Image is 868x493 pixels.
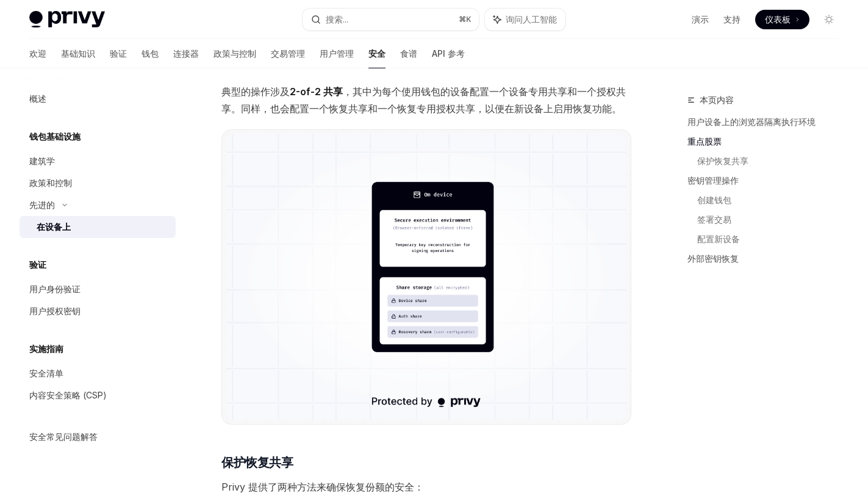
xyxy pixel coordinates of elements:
[226,134,626,420] img: 钱包密钥在设备执行中共享
[29,431,98,442] font: 安全常见问题解答
[271,39,305,68] a: 交易管理
[221,85,290,98] font: 典型的操作涉及
[142,39,159,68] a: 钱包
[20,362,176,384] a: 安全清单
[368,39,386,68] a: 安全
[506,14,557,24] font: 询问人工智能
[687,136,722,146] font: 重点股票
[320,39,354,68] a: 用户管理
[700,95,734,105] font: 本页内容
[173,39,199,68] a: 连接器
[400,39,417,68] a: 食谱
[697,210,848,229] a: 签署交易
[697,190,848,210] a: 创建钱包
[697,234,740,244] font: 配置新设备
[61,48,95,59] font: 基础知识
[432,48,465,59] font: API 参考
[20,150,176,172] a: 建筑学
[692,13,709,26] a: 演示
[687,132,848,151] a: 重点股票
[142,48,159,59] font: 钱包
[37,221,71,232] font: 在设备上
[819,10,839,29] button: 切换暗模式
[61,39,95,68] a: 基础知识
[221,85,626,115] font: ，其中为每个使用钱包的设备配置一个设备专用共享和一个授权共享。同样，也会配置一个恢复共享和一个恢复专用授权共享，以便在新设备上启用恢复功能。
[20,172,176,194] a: 政策和控制
[326,14,348,24] font: 搜索...
[697,151,848,171] a: 保护恢复共享
[755,10,809,29] a: 仪表板
[687,112,848,132] a: 用户设备上的浏览器隔离执行环境
[29,259,46,270] font: 验证
[221,455,293,470] font: 保护恢复共享
[29,178,72,188] font: 政策和控制
[271,48,305,59] font: 交易管理
[29,156,55,166] font: 建筑学
[697,195,731,205] font: 创建钱包
[29,390,107,400] font: 内容安全策略 (CSP)
[687,253,739,264] font: 外部密钥恢复
[432,39,465,68] a: API 参考
[173,48,199,59] font: 连接器
[320,48,354,59] font: 用户管理
[29,131,81,142] font: 钱包基础设施
[697,214,731,225] font: 签署交易
[29,344,63,354] font: 实施指南
[29,48,46,59] font: 欢迎
[213,48,256,59] font: 政策与控制
[221,481,424,493] font: Privy 提供了两种方法来确保恢复份额的安全：
[29,200,55,210] font: 先进的
[29,93,46,104] font: 概述
[20,426,176,448] a: 安全常见问题解答
[459,15,466,24] font: ⌘
[20,88,176,110] a: 概述
[485,9,565,31] button: 询问人工智能
[213,39,256,68] a: 政策与控制
[20,216,176,238] a: 在设备上
[466,15,472,24] font: K
[765,14,791,24] font: 仪表板
[687,117,816,127] font: 用户设备上的浏览器隔离执行环境
[20,278,176,300] a: 用户身份验证
[368,48,386,59] font: 安全
[20,300,176,322] a: 用户授权密钥
[110,48,127,59] font: 验证
[697,229,848,249] a: 配置新设备
[723,13,741,26] a: 支持
[29,39,46,68] a: 欢迎
[29,11,105,28] img: 灯光标志
[687,175,739,185] font: 密钥管理操作
[692,14,709,24] font: 演示
[20,384,176,406] a: 内容安全策略 (CSP)
[723,14,741,24] font: 支持
[29,306,81,316] font: 用户授权密钥
[290,85,343,98] font: 2-of-2 共享
[687,171,848,190] a: 密钥管理操作
[697,156,748,166] font: 保护恢复共享
[687,249,848,268] a: 外部密钥恢复
[110,39,127,68] a: 验证
[29,284,81,294] font: 用户身份验证
[400,48,417,59] font: 食谱
[29,368,63,378] font: 安全清单
[303,9,479,31] button: 搜索...⌘K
